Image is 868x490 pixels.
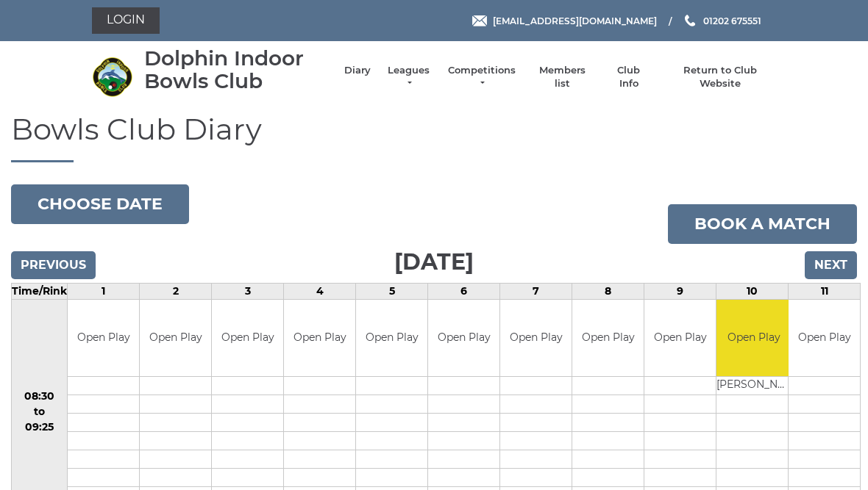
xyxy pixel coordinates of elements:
a: Club Info [608,64,650,90]
img: Phone us [685,15,695,26]
a: Diary [344,64,371,77]
img: Dolphin Indoor Bowls Club [92,57,132,97]
h1: Bowls Club Diary [11,113,857,162]
td: [PERSON_NAME] [716,377,791,395]
a: Book a match [668,204,857,244]
td: 3 [212,283,284,299]
span: 01202 675551 [703,15,761,26]
input: Previous [11,251,96,279]
input: Next [805,251,857,279]
td: Open Play [212,300,283,377]
td: Open Play [500,300,572,377]
button: Choose date [11,184,189,224]
td: Open Play [284,300,355,377]
td: 2 [140,283,212,299]
a: Return to Club Website [665,64,776,90]
td: Open Play [140,300,211,377]
td: Open Play [716,300,791,377]
td: 5 [356,283,428,299]
td: Open Play [356,300,427,377]
span: [EMAIL_ADDRESS][DOMAIN_NAME] [493,15,657,26]
a: Email [EMAIL_ADDRESS][DOMAIN_NAME] [472,14,657,28]
td: Open Play [789,300,860,377]
img: Email [472,15,487,26]
td: Open Play [644,300,716,377]
td: 7 [500,283,572,299]
td: 8 [572,283,644,299]
td: 11 [789,283,861,299]
div: Dolphin Indoor Bowls Club [144,47,330,93]
td: Open Play [68,300,139,377]
td: Open Play [428,300,499,377]
a: Members list [531,64,592,90]
a: Competitions [447,64,517,90]
td: 1 [68,283,140,299]
td: 10 [716,283,789,299]
a: Leagues [385,64,432,90]
a: Login [92,7,160,34]
a: Phone us 01202 675551 [683,14,761,28]
td: 9 [644,283,716,299]
td: Open Play [572,300,644,377]
td: 6 [428,283,500,299]
td: Time/Rink [12,283,68,299]
td: 4 [284,283,356,299]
